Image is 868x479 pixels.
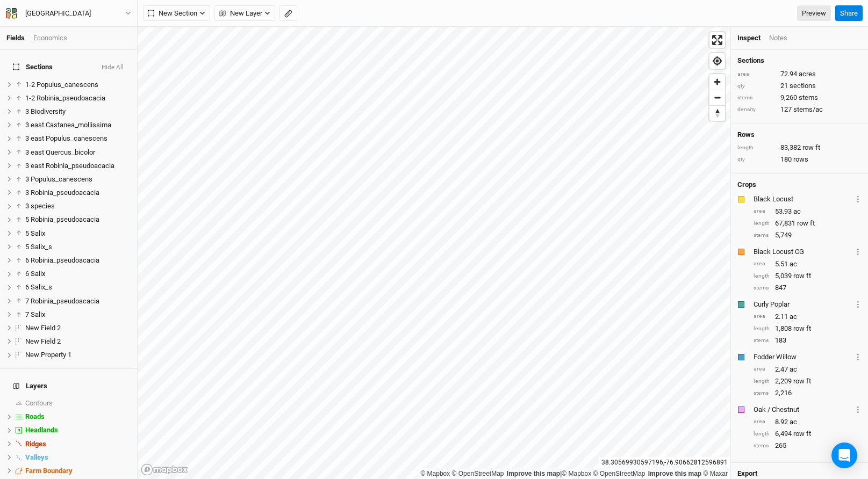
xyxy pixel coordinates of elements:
button: New Section [143,5,210,21]
span: 5 Salix [25,229,45,237]
span: Find my location [709,53,725,69]
div: 9,260 [737,93,862,103]
div: length [737,144,775,152]
div: 5.51 [754,259,862,269]
div: 6 Robinia_pseudoacacia [25,256,131,265]
button: Crop Usage [855,245,862,258]
span: 7 Salix [25,310,45,318]
span: Reset bearing to north [709,106,725,121]
div: Farm Boundary [25,467,131,475]
h4: Sections [737,56,862,65]
div: 2.47 [754,365,862,374]
div: area [754,260,770,268]
button: Share [835,5,863,21]
span: 1-2 Populus_canescens [25,81,98,89]
div: 3 species [25,202,131,211]
a: Improve this map [507,470,560,477]
span: Farm Boundary [25,467,73,475]
div: stems [754,442,770,450]
span: 5 Salix_s [25,243,52,251]
div: New Property 1 [25,351,131,359]
span: New Field 2 [25,337,61,345]
div: 83,382 [737,143,862,153]
div: 21 [737,81,862,91]
div: 6 Salix [25,270,131,278]
div: Roads [25,412,131,421]
div: New Field 2 [25,337,131,346]
div: stems [754,389,770,397]
div: length [754,220,770,228]
div: length [754,378,770,386]
div: Inspect [737,33,761,43]
span: 3 east Castanea_mollissima [25,121,111,129]
span: Ridges [25,440,46,448]
div: length [754,430,770,438]
button: Crop Usage [855,298,862,310]
span: 6 Salix_s [25,283,52,291]
button: New Layer [214,5,275,21]
div: 3 Robinia_pseudoacacia [25,188,131,197]
span: 6 Salix [25,270,45,278]
span: New Property 1 [25,351,71,359]
span: Roads [25,412,45,420]
span: 6 Robinia_pseudoacacia [25,256,99,264]
div: 8.92 [754,417,862,427]
h4: Layers [6,375,131,397]
span: row ft [793,376,811,386]
span: stems [799,93,818,103]
div: Open Intercom Messenger [831,442,857,468]
div: Fodder Willow [754,352,852,362]
a: Mapbox [420,470,450,477]
span: ac [793,207,801,216]
div: area [754,207,770,215]
div: 5,749 [754,230,862,240]
span: 3 east Robinia_pseudoacacia [25,162,114,170]
div: qty [737,82,775,90]
div: 847 [754,283,862,293]
div: 5 Salix [25,229,131,238]
span: Enter fullscreen [709,32,725,48]
span: row ft [797,219,815,228]
div: 180 [737,155,862,164]
div: 127 [737,105,862,114]
div: area [754,418,770,426]
span: 1-2 Robinia_pseudoacacia [25,94,105,102]
div: Economics [33,33,67,43]
span: row ft [793,429,811,439]
a: Maxar [703,470,728,477]
div: 2,216 [754,388,862,398]
a: Preview [797,5,831,21]
div: 183 [754,336,862,345]
span: New Section [148,8,197,19]
div: 3 east Castanea_mollissima [25,121,131,129]
span: New Field 2 [25,324,61,332]
a: Improve this map [648,470,701,477]
span: 3 Populus_canescens [25,175,92,183]
canvas: Map [138,27,730,479]
span: 5 Robinia_pseudoacacia [25,215,99,223]
div: 5 Robinia_pseudoacacia [25,215,131,224]
div: Black Locust [754,194,852,204]
div: area [754,365,770,373]
span: 3 species [25,202,55,210]
div: 265 [754,441,862,451]
span: 3 east Populus_canescens [25,134,107,142]
div: 3 Biodiversity [25,107,131,116]
button: Hide All [101,64,124,71]
div: 3 Populus_canescens [25,175,131,184]
div: 1-2 Robinia_pseudoacacia [25,94,131,103]
span: ac [790,312,797,322]
div: 7 Robinia_pseudoacacia [25,297,131,306]
button: Shortcut: M [279,5,297,21]
div: Valleys [25,453,131,462]
div: Notes [769,33,787,43]
span: acres [799,69,816,79]
div: 67,831 [754,219,862,228]
div: Contours [25,399,131,408]
div: Black Locust CG [754,247,852,257]
span: ac [790,259,797,269]
div: Maiden Point Farm [25,8,91,19]
span: New Layer [219,8,262,19]
div: 3 east Robinia_pseudoacacia [25,162,131,170]
span: ac [790,365,797,374]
